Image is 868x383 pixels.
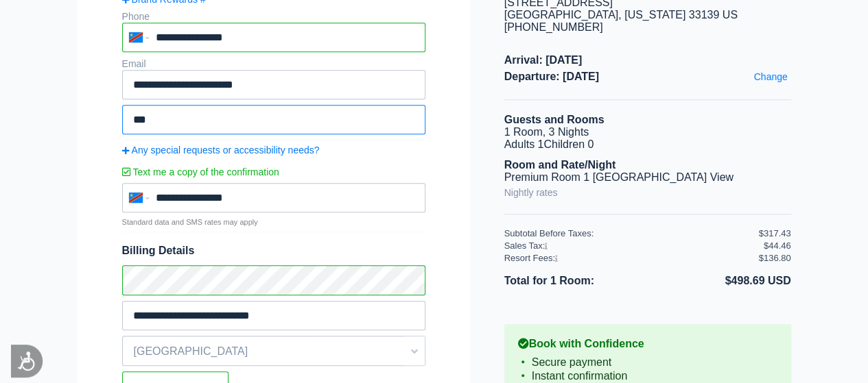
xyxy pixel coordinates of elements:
li: Adults 1 [504,138,791,151]
li: Total for 1 Room: [504,272,648,290]
li: Premium Room 1 [GEOGRAPHIC_DATA] View [504,171,791,184]
p: Standard data and SMS rates may apply [122,218,425,226]
b: Book with Confidence [518,338,777,350]
div: Congo (DRC) (Jamhuri ya Kidemokrasia ya Kongo): +243 [124,184,152,211]
div: Sales Tax: [504,240,759,251]
label: Email [122,58,146,69]
div: Subtotal Before Taxes: [504,228,759,238]
span: Arrival: [DATE] [504,54,791,66]
a: Nightly rates [504,184,558,201]
a: Change [750,68,790,86]
label: Text me a copy of the confirmation [122,161,425,183]
li: 1 Room, 3 Nights [504,126,791,138]
a: Any special requests or accessibility needs? [122,145,425,156]
span: Children 0 [543,138,594,150]
div: $317.43 [759,228,791,238]
span: [GEOGRAPHIC_DATA], [504,9,622,21]
li: $498.69 USD [648,272,791,290]
div: [PHONE_NUMBER] [504,21,791,34]
div: Resort Fees: [504,253,759,263]
label: Phone [122,11,150,22]
li: Instant confirmation [518,369,777,383]
div: $44.46 [764,240,791,251]
b: Guests and Rooms [504,114,605,125]
span: Departure: [DATE] [504,71,791,83]
span: 33139 [689,9,720,21]
span: [GEOGRAPHIC_DATA] [123,340,425,363]
div: $136.80 [759,253,791,263]
div: Congo (DRC) (Jamhuri ya Kidemokrasia ya Kongo): +243 [124,24,152,51]
span: [US_STATE] [624,9,685,21]
span: US [723,9,738,21]
li: Secure payment [518,356,777,369]
b: Room and Rate/Night [504,159,616,171]
span: Billing Details [122,245,425,257]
